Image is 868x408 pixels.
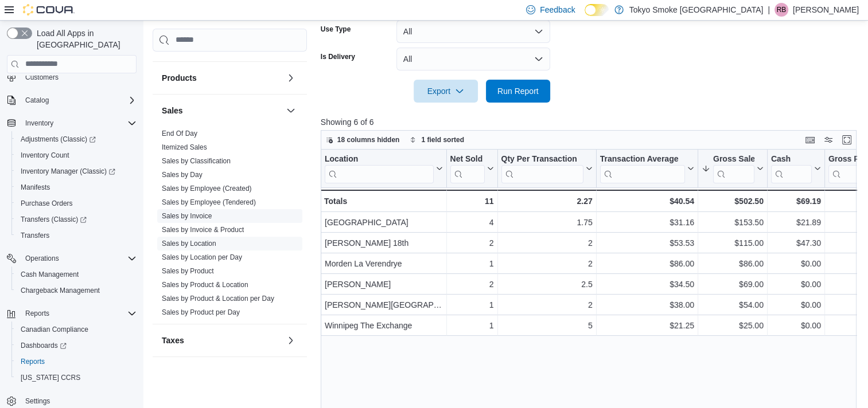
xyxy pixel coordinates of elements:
[702,277,764,291] div: $69.00
[162,143,207,152] span: Itemized Sales
[162,308,240,316] a: Sales by Product per Day
[162,335,282,346] button: Taxes
[325,236,443,250] div: [PERSON_NAME] 18th
[162,185,252,193] a: Sales by Employee (Created)
[321,133,404,147] button: 18 columns hidden
[21,286,100,295] span: Chargeback Management
[21,357,45,366] span: Reports
[702,236,764,250] div: $115.00
[11,227,141,244] button: Transfers
[325,277,443,291] div: [PERSON_NAME]
[450,154,493,183] button: Net Sold
[11,283,141,299] button: Chargeback Management
[11,195,141,211] button: Purchase Orders
[325,319,443,332] div: Winnipeg The Exchange
[11,211,141,227] a: Transfers (Classic)
[16,323,93,336] a: Canadian Compliance
[629,3,764,17] p: Tokyo Smoke [GEOGRAPHIC_DATA]
[324,194,443,208] div: Totals
[21,307,137,320] span: Reports
[777,3,787,17] span: RB
[21,252,64,265] button: Operations
[501,194,592,208] div: 2.27
[11,163,141,179] a: Inventory Manager (Classic)
[11,321,141,338] button: Canadian Compliance
[162,129,197,138] span: End Of Day
[16,355,137,368] span: Reports
[771,298,821,312] div: $0.00
[16,197,137,210] span: Purchase Orders
[396,20,550,43] button: All
[16,339,71,352] a: Dashboards
[21,252,137,265] span: Operations
[450,215,493,229] div: 4
[540,4,575,15] span: Feedback
[162,226,244,234] a: Sales by Invoice & Product
[771,215,821,229] div: $21.89
[23,4,75,15] img: Cova
[162,143,207,151] a: Itemized Sales
[21,70,63,84] a: Customers
[771,319,821,332] div: $0.00
[162,72,197,84] h3: Products
[11,266,141,283] button: Cash Management
[774,3,788,17] div: Randi Branston
[325,154,443,183] button: Location
[21,325,88,334] span: Canadian Compliance
[321,25,351,34] label: Use Type
[450,236,493,250] div: 2
[501,257,592,270] div: 2
[162,212,212,220] a: Sales by Invoice
[21,307,54,320] button: Reports
[16,164,120,178] a: Inventory Manager (Classic)
[501,236,592,250] div: 2
[421,135,464,144] span: 1 field sorted
[2,69,141,85] button: Customers
[600,319,694,332] div: $21.25
[16,229,54,242] a: Transfers
[325,154,434,164] div: Location
[153,127,307,324] div: Sales
[321,116,862,128] p: Showing 6 of 6
[11,131,141,147] a: Adjustments (Classic)
[162,170,203,179] span: Sales by Day
[16,164,137,178] span: Inventory Manager (Classic)
[16,213,91,226] a: Transfers (Classic)
[21,183,50,192] span: Manifests
[11,338,141,354] a: Dashboards
[16,268,137,281] span: Cash Management
[501,277,592,291] div: 2.5
[771,154,812,183] div: Cash
[702,215,764,229] div: $153.50
[162,72,282,84] button: Products
[2,305,141,321] button: Reports
[162,280,248,289] span: Sales by Product & Location
[162,171,203,179] a: Sales by Day
[600,215,694,229] div: $31.16
[16,323,137,336] span: Canadian Compliance
[162,157,231,165] a: Sales by Classification
[21,394,137,408] span: Settings
[585,16,585,17] span: Dark Mode
[162,281,248,289] a: Sales by Product & Location
[501,154,583,164] div: Qty Per Transaction
[21,93,53,107] button: Catalog
[25,397,50,406] span: Settings
[21,394,55,408] a: Settings
[25,96,49,105] span: Catalog
[768,3,770,17] p: |
[21,341,67,350] span: Dashboards
[16,132,100,146] a: Adjustments (Classic)
[702,194,764,208] div: $502.50
[16,148,74,162] a: Inventory Count
[21,373,80,382] span: [US_STATE] CCRS
[162,198,256,207] span: Sales by Employee (Tendered)
[771,236,821,250] div: $47.30
[21,199,73,208] span: Purchase Orders
[25,254,59,263] span: Operations
[702,154,764,183] button: Gross Sales
[16,284,104,297] a: Chargeback Management
[16,181,137,194] span: Manifests
[162,211,212,221] span: Sales by Invoice
[585,4,609,16] input: Dark Mode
